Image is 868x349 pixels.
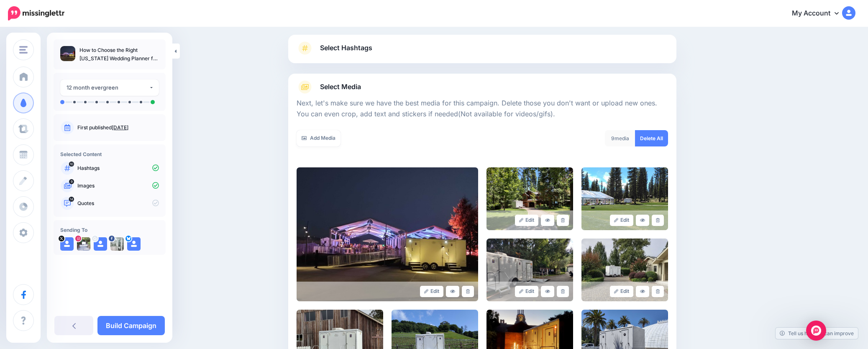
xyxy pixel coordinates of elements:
[610,215,634,226] a: Edit
[19,46,28,54] img: menu.png
[77,164,159,172] p: Hashtags
[581,167,668,230] img: CHRFHOMNVD1JYHCQGFX56QY8Y6EWM60F_large.JPG
[611,135,615,141] span: 9
[486,167,573,230] img: IVAXEBF6D3M8P6MLDBMM459LQZ6HIOYI_large.jpg
[60,227,159,233] h4: Sending To
[297,80,668,94] a: Select Media
[77,200,159,207] p: Quotes
[776,328,858,339] a: Tell us how we can improve
[94,237,107,251] img: user_default_image.png
[79,46,159,63] p: How to Choose the Right [US_STATE] Wedding Planner for Your Dream Wedding
[60,46,75,61] img: 8f9cc10d3463d2c958c44c0d72c5ac1e_thumb.jpg
[784,3,855,24] a: My Account
[110,237,124,251] img: 376059536_240644378930926_9043875196314642919_n-bsa151802.jpg
[610,286,634,297] a: Edit
[69,179,74,184] span: 9
[515,286,539,297] a: Edit
[69,197,74,202] span: 14
[8,6,64,21] img: Missinglettr
[69,162,74,167] span: 10
[77,182,159,190] p: Images
[60,151,159,157] h4: Selected Content
[127,237,141,251] img: user_default_image.png
[635,130,668,146] a: Delete All
[515,215,539,226] a: Edit
[60,237,74,251] img: user_default_image.png
[77,124,159,131] p: First published
[77,237,90,251] img: 24839003_167940960365531_3684742014781358080_n-bsa151803.jpg
[320,81,361,92] span: Select Media
[112,124,128,131] a: [DATE]
[581,239,668,301] img: ZDNVKS5LN3HP3LGC62PN3NO26JBLMQDM_large.jpg
[420,286,444,297] a: Edit
[320,42,372,54] span: Select Hashtags
[297,167,478,301] img: 8f9cc10d3463d2c958c44c0d72c5ac1e_large.jpg
[297,130,341,146] a: Add Media
[60,80,159,96] button: 12 month evergreen
[605,130,635,146] div: media
[297,41,668,63] a: Select Hashtags
[806,321,826,341] div: Open Intercom Messenger
[486,239,573,301] img: 574LJVYIL98FFIGE5HZCNZJK0YA0T4PL_large.jpg
[297,98,668,120] p: Next, let's make sure we have the best media for this campaign. Delete those you don't want or up...
[67,83,149,92] div: 12 month evergreen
